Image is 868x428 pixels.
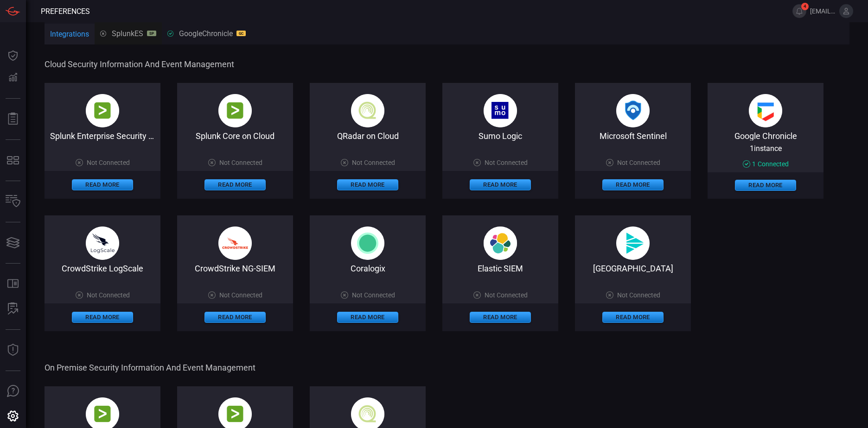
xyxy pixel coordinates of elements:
[167,29,246,38] div: GoogleChronicle
[351,227,384,260] img: svg%3e
[2,232,24,254] button: Cards
[337,312,398,323] button: Read More
[204,179,266,190] button: Read More
[810,7,836,15] span: [EMAIL_ADDRESS][DOMAIN_NAME]
[72,179,133,190] button: Read More
[218,227,252,260] img: crowdstrike_falcon-DF2rzYKc.png
[204,312,266,323] button: Read More
[177,264,293,273] div: CrowdStrike NG-SIEM
[485,159,528,166] span: Not Connected
[162,22,251,44] button: GoogleChronicleGC
[2,44,24,67] button: Dashboard
[45,24,95,46] button: Integrations
[100,29,156,38] div: SplunkES
[470,312,531,323] button: Read More
[2,298,24,320] button: ALERT ANALYSIS
[801,3,809,10] span: 4
[72,312,133,323] button: Read More
[749,94,782,127] img: google_chronicle-BEvpeoLq.png
[95,22,162,44] button: SplunkESSP
[86,94,119,127] img: splunk-B-AX9-PE.png
[2,380,24,403] button: Ask Us A Question
[485,291,528,299] span: Not Connected
[2,108,24,130] button: Reports
[87,291,130,299] span: Not Connected
[236,31,246,36] div: GC
[575,131,691,141] div: Microsoft Sentinel
[41,7,90,16] span: Preferences
[310,131,426,141] div: QRadar on Cloud
[218,94,252,127] img: splunk-B-AX9-PE.png
[177,131,293,141] div: Splunk Core on Cloud
[2,67,24,89] button: Detections
[792,4,806,18] button: 4
[310,264,426,273] div: Coralogix
[219,291,262,299] span: Not Connected
[484,94,517,127] img: sumo_logic-BhVDPgcO.png
[442,264,558,273] div: Elastic SIEM
[219,159,262,166] span: Not Connected
[87,159,130,166] span: Not Connected
[708,131,823,140] div: Google Chronicle
[617,159,660,166] span: Not Connected
[352,291,395,299] span: Not Connected
[147,31,156,36] div: SP
[351,94,384,127] img: qradar_on_cloud-CqUPbAk2.png
[743,160,789,168] div: 1
[337,179,398,190] button: Read More
[45,59,848,69] span: Cloud Security Information and Event Management
[352,159,395,166] span: Not Connected
[470,179,531,190] button: Read More
[442,131,558,141] div: Sumo Logic
[750,144,782,153] span: 1 instance
[2,339,24,361] button: Threat Intelligence
[602,312,664,323] button: Read More
[616,227,650,260] img: svg%3e
[575,264,691,273] div: Cribl Lake
[45,131,160,141] div: Splunk Enterprise Security on Cloud
[735,180,796,191] button: Read More
[45,264,160,273] div: CrowdStrike LogScale
[617,291,660,299] span: Not Connected
[484,227,517,260] img: svg+xml,%3c
[616,94,650,127] img: microsoft_sentinel-DmoYopBN.png
[2,273,24,295] button: Rule Catalog
[45,363,848,372] span: On Premise Security Information and Event Management
[86,227,119,260] img: crowdstrike_logscale-Dv7WlQ1M.png
[602,179,664,190] button: Read More
[758,160,789,168] span: Connected
[2,149,24,171] button: MITRE - Detection Posture
[2,405,24,428] button: Preferences
[2,190,24,213] button: Inventory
